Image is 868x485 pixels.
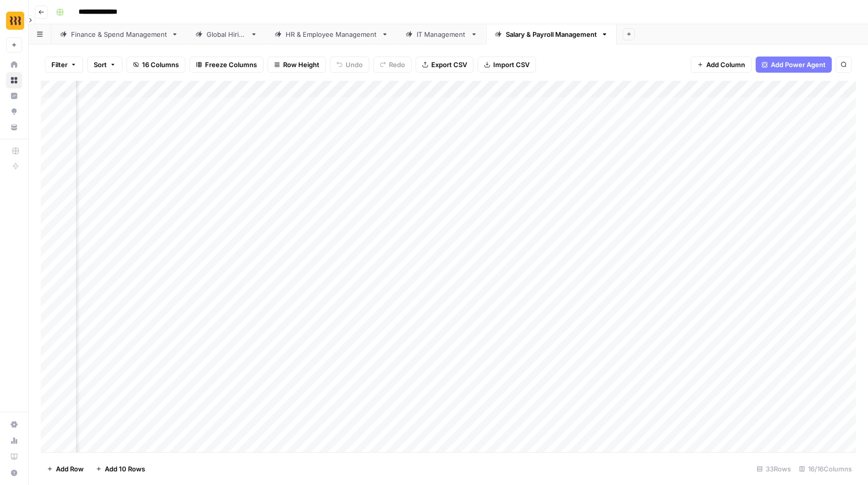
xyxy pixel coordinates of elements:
a: Home [6,57,22,73]
button: Workspace: Rippling [6,8,22,33]
a: Browse [6,72,22,88]
a: Opportunities [6,103,22,120]
a: IT Management [397,24,486,44]
a: Your Data [6,119,22,135]
div: Finance & Spend Management [71,29,167,39]
button: Help + Support [6,465,22,481]
button: Filter [45,57,83,73]
span: Add Power Agent [771,60,826,70]
button: Undo [330,57,369,73]
span: Import CSV [493,60,529,70]
span: Row Height [283,60,319,70]
a: HR & Employee Management [266,24,397,44]
a: Usage [6,433,22,449]
button: Row Height [268,57,326,73]
a: Insights [6,88,22,104]
span: Add Column [706,60,745,70]
button: Sort [87,57,122,73]
button: Add 10 Rows [90,461,151,477]
span: Add 10 Rows [105,464,145,474]
span: 16 Columns [142,60,179,70]
button: Add Power Agent [756,57,832,73]
span: Redo [389,60,405,70]
span: Freeze Columns [205,60,257,70]
div: IT Management [417,29,466,39]
a: Global Hiring [187,24,266,44]
span: Sort [94,60,107,70]
button: Export CSV [416,57,474,73]
span: Export CSV [431,60,467,70]
div: Global Hiring [207,29,246,39]
button: Add Row [41,461,90,477]
span: Filter [51,60,68,70]
a: Finance & Spend Management [51,24,187,44]
div: 33 Rows [753,461,795,477]
a: Salary & Payroll Management [486,24,617,44]
div: 16/16 Columns [795,461,856,477]
div: HR & Employee Management [286,29,377,39]
button: Import CSV [478,57,536,73]
div: Salary & Payroll Management [506,29,597,39]
button: Add Column [691,57,752,73]
button: Redo [373,57,412,73]
a: Learning Hub [6,449,22,465]
a: Settings [6,416,22,433]
button: Freeze Columns [189,57,263,73]
span: Add Row [56,464,84,474]
button: 16 Columns [126,57,185,73]
span: Undo [346,60,363,70]
img: Rippling Logo [6,12,24,30]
